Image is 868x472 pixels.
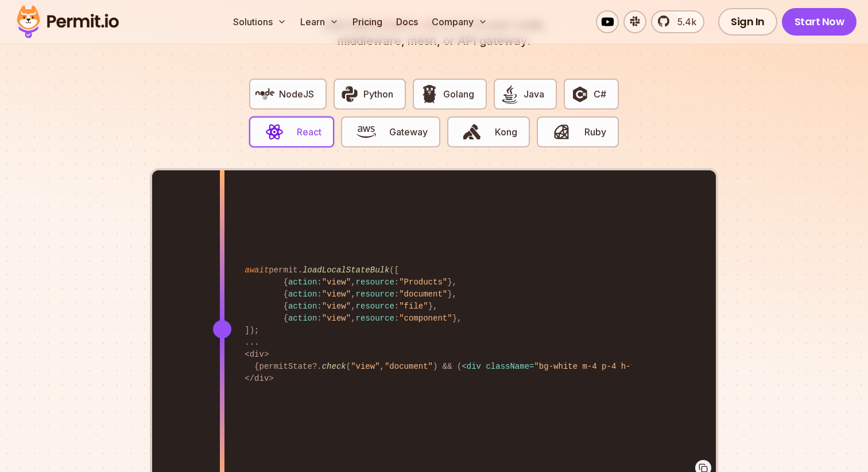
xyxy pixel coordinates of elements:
img: Python [340,84,359,104]
span: "view" [322,314,351,323]
img: Java [500,84,520,104]
span: action [288,314,317,323]
span: Golang [443,87,474,101]
img: NodeJS [255,84,275,104]
span: C# [594,87,606,101]
code: permit. ([ { : , : }, { : , : }, { : , : }, { : , : }, ]); ... <div> {permitState?. ( , ) && ( )}... [237,255,631,394]
span: "view" [322,290,351,299]
span: Kong [495,125,517,139]
span: resource [356,278,394,287]
img: React [265,122,284,142]
img: Kong [462,122,482,142]
a: Pricing [348,10,387,33]
button: Learn [296,10,343,33]
span: < = > [462,362,660,371]
span: resource [356,302,394,311]
a: 5.4k [651,10,704,33]
span: "file" [399,302,428,311]
span: div [467,362,481,371]
img: Gateway [356,122,376,142]
span: React [297,125,321,139]
span: check [322,362,346,371]
span: Document [462,362,727,371]
span: action [288,290,317,299]
span: "document" [399,290,447,299]
button: Solutions [228,10,291,33]
span: className [486,362,529,371]
span: "component" [399,314,452,323]
span: Python [363,87,393,101]
span: 5.4k [671,15,696,29]
span: "Products" [399,278,447,287]
span: NodeJS [279,87,314,101]
span: await [245,266,269,275]
span: resource [356,290,394,299]
a: Start Now [782,8,857,36]
span: resource [356,314,394,323]
span: Gateway [389,125,428,139]
a: Docs [392,10,423,33]
span: "document" [385,362,433,371]
span: "view" [322,278,351,287]
span: Ruby [584,125,606,139]
button: Company [427,10,492,33]
img: Ruby [552,122,571,142]
span: "view" [322,302,351,311]
span: loadLocalStateBulk [303,266,389,275]
img: Permit logo [11,2,124,41]
span: Java [524,87,544,101]
span: "view" [351,362,379,371]
img: C# [570,84,590,104]
span: action [288,302,317,311]
img: Golang [420,84,439,104]
span: action [288,278,317,287]
span: "bg-white m-4 p-4 h-full" [534,362,654,371]
a: Sign In [718,8,777,36]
